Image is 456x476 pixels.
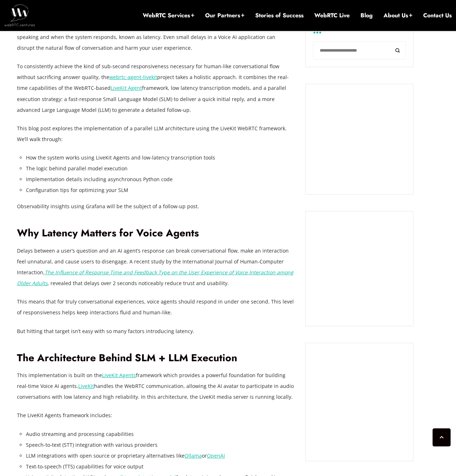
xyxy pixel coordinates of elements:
iframe: Embedded CTA [313,350,406,454]
a: Stories of Success [255,12,304,19]
h2: The Architecture Behind SLM + LLM Execution [17,352,295,364]
p: This implementation is built on the framework which provides a powerful foundation for building r... [17,370,295,402]
p: This means that for truly conversational experiences, voice agents should respond in under one se... [17,296,295,318]
a: Blog [360,12,373,19]
li: Speech-to-text (STT) integration with various providers [26,440,295,450]
li: How the system works using LiveKit Agents and low-latency transcription tools [26,152,295,163]
a: LiveKit Agents [102,372,136,379]
li: Configuration tips for optimizing your SLM [26,185,295,196]
p: One of the biggest challenges in building real-time AI voice agents is the delay between when a u... [17,21,295,53]
a: The Influence of Response Time and Feedback Type on the User Experience of Voice Interaction amon... [17,269,293,287]
img: WebRTC.ventures [4,4,35,26]
button: Search [390,41,406,60]
a: OpenAI [207,452,225,459]
a: WebRTC Live [314,12,350,19]
p: Observability insights using Grafana will be the subject of a follow-up post. [17,201,295,212]
a: Our Partners [205,12,244,19]
p: But hitting that target isn’t easy with so many factors introducing latency. [17,326,295,337]
li: The logic behind parallel model execution [26,163,295,174]
h2: Why Latency Matters for Voice Agents [17,227,295,240]
p: The LiveKit Agents framework includes: [17,410,295,421]
a: webrtc-agent-livekit [109,74,157,80]
p: Delays between a user’s question and an AI agent’s response can break conversational flow, make a... [17,245,295,289]
a: WebRTC Services [143,12,194,19]
a: Contact Us [423,12,452,19]
a: LiveKit Agent [111,84,142,91]
iframe: Embedded CTA [313,91,406,187]
label: Search [313,16,406,33]
li: LLM integrations with open source or proprietary alternatives like or [26,450,295,461]
li: Implementation details including asynchronous Python code [26,174,295,185]
a: Ollama [185,452,202,459]
p: To consistently achieve the kind of sub-second responsiveness necessary for human-like conversati... [17,61,295,115]
a: LiveKit [78,383,94,389]
p: This blog post explores the implementation of a parallel LLM architecture using the LiveKit WebRT... [17,123,295,145]
li: Audio streaming and processing capabilities [26,429,295,440]
li: Text-to-speech (TTS) capabilities for voice output [26,461,295,472]
a: About Us [384,12,412,19]
iframe: Embedded CTA [313,219,406,319]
